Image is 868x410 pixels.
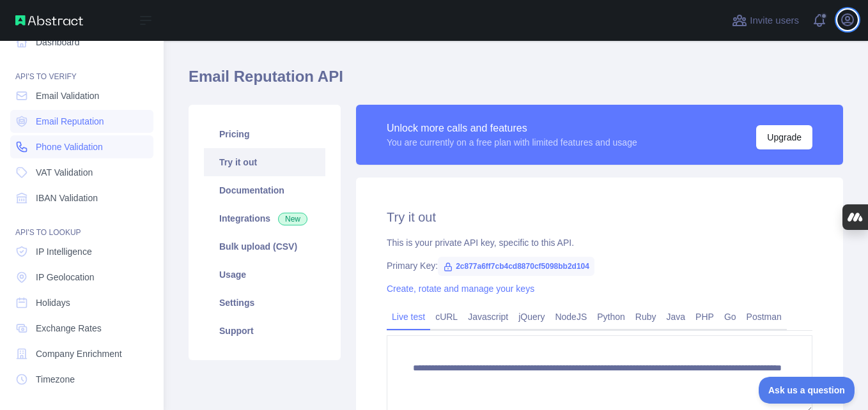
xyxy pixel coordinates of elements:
[36,271,95,284] span: IP Geolocation
[690,307,719,327] a: PHP
[36,192,98,204] span: IBAN Validation
[36,166,93,179] span: VAT Validation
[10,135,153,158] a: Phone Validation
[387,121,637,136] div: Unlock more calls and features
[387,284,534,294] a: Create, rotate and manage your keys
[10,317,153,340] a: Exchange Rates
[36,115,104,128] span: Email Reputation
[10,342,153,365] a: Company Enrichment
[387,307,430,327] a: Live test
[756,125,812,149] button: Upgrade
[387,208,812,226] h2: Try it out
[662,307,691,327] a: Java
[10,31,153,54] a: Dashboard
[729,10,802,31] button: Invite users
[36,89,99,102] span: Email Validation
[204,317,325,345] a: Support
[36,140,103,153] span: Phone Validation
[10,56,153,82] div: API'S TO VERIFY
[204,204,325,232] a: Integrations New
[10,84,153,107] a: Email Validation
[741,307,787,327] a: Postman
[10,186,153,209] a: IBAN Validation
[36,296,70,309] span: Holidays
[36,245,92,258] span: IP Intelligence
[204,176,325,204] a: Documentation
[759,377,855,404] iframe: Toggle Customer Support
[10,266,153,289] a: IP Geolocation
[10,161,153,184] a: VAT Validation
[438,257,594,276] span: 2c877a6ff7cb4cd8870cf5098bb2d104
[10,291,153,314] a: Holidays
[387,259,812,272] div: Primary Key:
[36,322,102,335] span: Exchange Rates
[36,373,75,386] span: Timezone
[387,236,812,249] div: This is your private API key, specific to this API.
[204,120,325,148] a: Pricing
[10,212,153,238] div: API'S TO LOOKUP
[189,66,843,97] h1: Email Reputation API
[630,307,662,327] a: Ruby
[463,307,513,327] a: Javascript
[719,307,741,327] a: Go
[204,148,325,176] a: Try it out
[430,307,463,327] a: cURL
[204,232,325,261] a: Bulk upload (CSV)
[36,347,122,360] span: Company Enrichment
[10,240,153,263] a: IP Intelligence
[10,368,153,391] a: Timezone
[10,110,153,133] a: Email Reputation
[513,307,550,327] a: jQuery
[550,307,592,327] a: NodeJS
[278,213,307,225] span: New
[592,307,630,327] a: Python
[15,15,83,26] img: Abstract API
[204,289,325,317] a: Settings
[387,136,637,149] div: You are currently on a free plan with limited features and usage
[750,13,799,28] span: Invite users
[204,261,325,289] a: Usage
